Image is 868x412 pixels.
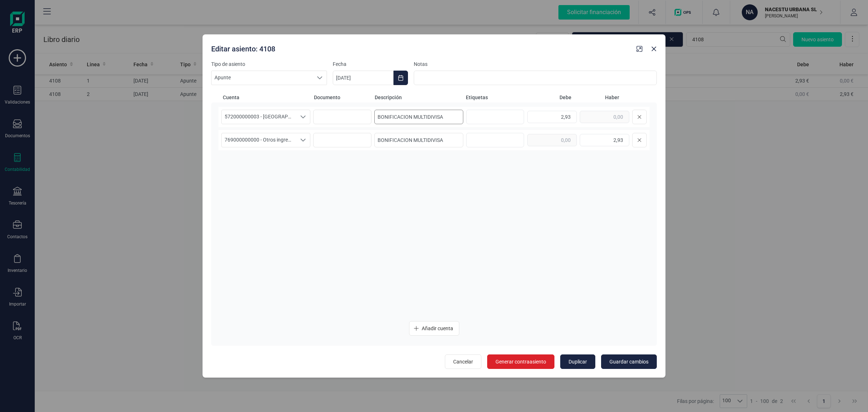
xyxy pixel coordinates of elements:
div: Seleccione una cuenta [296,133,310,147]
span: Etiquetas [466,94,524,101]
label: Tipo de asiento [211,60,327,68]
button: Generar contraasiento [487,354,554,369]
input: 0,00 [580,134,629,146]
input: 0,00 [580,111,629,123]
span: Generar contraasiento [495,358,546,365]
span: Haber [574,94,619,101]
span: Guardar cambios [609,358,648,365]
button: Cancelar [445,354,481,369]
label: Fecha [333,60,408,68]
span: 769000000000 - Otros ingresos financieros [222,133,296,147]
span: Añadir cuenta [422,325,453,332]
button: Guardar cambios [601,354,657,369]
input: 0,00 [527,111,577,123]
span: 572000000003 - [GEOGRAPHIC_DATA] -1579 [222,110,296,124]
span: Cancelar [453,358,473,365]
button: Añadir cuenta [409,321,459,336]
span: Debe [527,94,571,101]
div: Editar asiento: 4108 [208,41,634,54]
input: 0,00 [527,134,577,146]
span: Cuenta [223,94,311,101]
span: Apunte [212,71,313,85]
label: Notas [414,60,657,68]
div: Seleccione una cuenta [296,110,310,124]
span: Duplicar [569,358,587,365]
span: Descripción [375,94,463,101]
button: Duplicar [560,354,595,369]
button: Choose Date [393,71,408,85]
span: Documento [314,94,372,101]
